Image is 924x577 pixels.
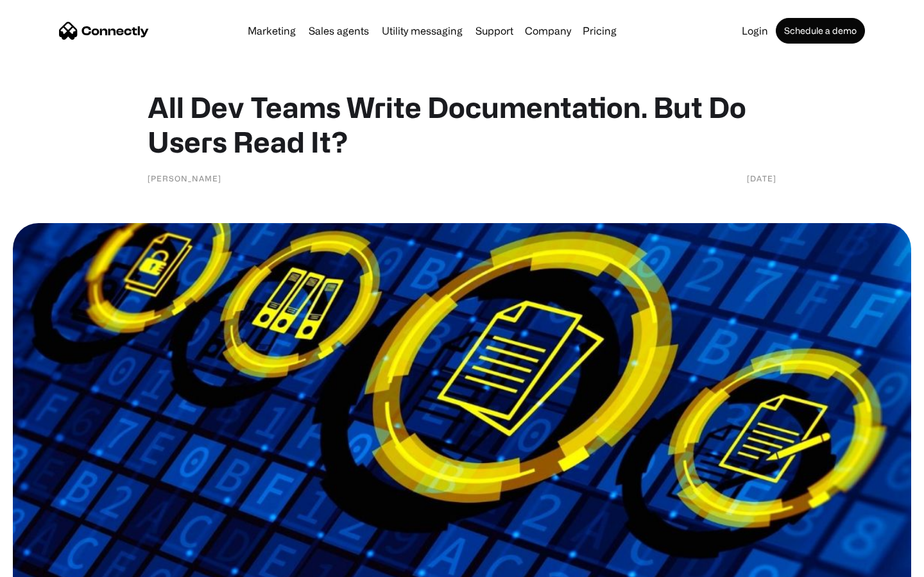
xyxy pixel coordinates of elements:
[26,555,77,573] ul: Language list
[13,555,77,573] aside: Language selected: English
[148,172,221,185] div: [PERSON_NAME]
[577,26,622,36] a: Pricing
[525,22,571,40] div: Company
[737,26,773,36] a: Login
[747,172,776,185] div: [DATE]
[377,26,468,36] a: Utility messaging
[470,26,518,36] a: Support
[776,18,865,44] a: Schedule a demo
[304,26,374,36] a: Sales agents
[243,26,301,36] a: Marketing
[148,90,776,159] h1: All Dev Teams Write Documentation. But Do Users Read It?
